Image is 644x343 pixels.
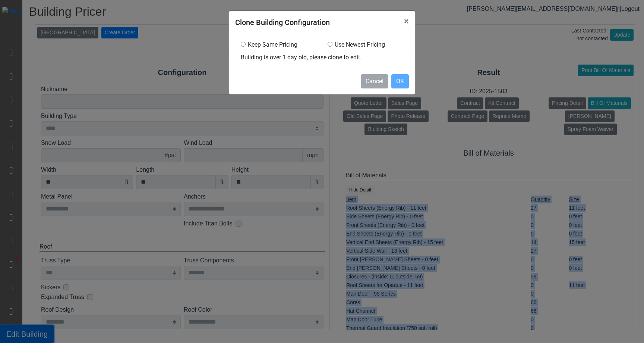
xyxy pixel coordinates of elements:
div: Building is over 1 day old, please clone to edit. [241,53,403,62]
label: Keep Same Pricing [248,40,297,49]
button: OK [391,74,409,88]
label: Use Newest Pricing [335,40,385,49]
button: Close [398,11,415,32]
button: Cancel [361,74,388,88]
h5: Clone Building Configuration [235,17,330,28]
